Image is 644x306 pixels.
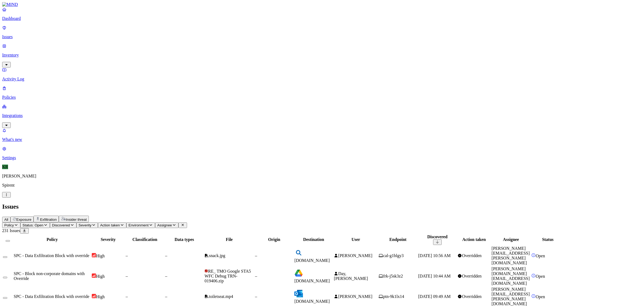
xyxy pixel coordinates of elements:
[79,223,92,227] span: Severity
[2,146,642,160] a: Settings
[294,258,330,263] span: [DOMAIN_NAME]
[2,174,642,179] p: [PERSON_NAME]
[294,237,333,242] div: Destination
[255,294,257,299] span: –
[2,165,8,169] span: KR
[2,128,642,142] a: What's new
[2,25,642,39] a: Issues
[14,253,89,258] span: SPC - Data Exfiltration Block with override
[126,274,128,278] span: –
[2,34,642,39] p: Issues
[531,294,536,298] img: status-open
[492,237,530,242] div: Assignee
[418,234,456,239] div: Discovered
[126,237,164,242] div: Classification
[462,253,482,258] span: Overridden
[6,240,10,242] button: Select all
[334,271,368,281] span: Day, [PERSON_NAME]
[383,274,403,278] span: frk-j5sk3z2
[204,269,251,283] span: RE_ TMO Google STA5 WFC Debug TRN-019406.zip
[126,253,128,258] span: –
[2,155,642,160] p: Settings
[66,218,87,222] span: Insider threat
[418,274,451,278] span: [DATE] 10:44 AM
[536,294,545,299] span: Open
[129,223,149,227] span: Environment
[2,228,20,233] span: 231 Issues
[531,253,536,257] img: status-open
[96,254,105,258] span: High
[92,273,96,278] img: severity-high
[536,274,545,279] span: Open
[462,274,482,278] span: Overridden
[492,287,530,306] span: [PERSON_NAME][EMAIL_ADDRESS][PERSON_NAME][DOMAIN_NAME]
[294,299,330,304] span: [DOMAIN_NAME]
[204,237,254,242] div: File
[418,294,451,299] span: [DATE] 09:49 AM
[92,294,96,298] img: severity-high
[2,67,642,81] a: Activity Log
[52,223,70,227] span: Discovered
[379,237,417,242] div: Endpoint
[294,248,303,257] img: www.bing.com favicon
[209,294,233,299] span: toiletseat.mp4
[16,218,31,222] span: Exposure
[383,253,404,258] span: cal-g1blgy3
[2,137,642,142] p: What's new
[165,237,203,242] div: Data types
[383,294,404,299] span: ptn-9k1lx14
[338,294,372,299] span: [PERSON_NAME]
[2,113,642,118] p: Integrations
[92,253,96,257] img: severity-high
[418,253,451,258] span: [DATE] 10:56 AM
[4,223,14,227] span: Policy
[3,297,7,299] button: Select row
[294,269,303,277] img: drive.google.com favicon
[334,237,378,242] div: User
[40,218,57,222] span: Exfiltration
[492,246,530,265] span: [PERSON_NAME][EMAIL_ADDRESS][PERSON_NAME][DOMAIN_NAME]
[2,95,642,100] p: Policies
[2,53,642,58] p: Inventory
[255,274,257,278] span: –
[531,237,564,242] div: Status
[2,86,642,100] a: Policies
[14,271,85,281] span: SPC - Block non-corporate domains with Override
[126,294,128,299] span: –
[492,266,530,286] span: [PERSON_NAME][DOMAIN_NAME][EMAIL_ADDRESS][DOMAIN_NAME]
[96,274,105,279] span: High
[204,269,208,273] img: adobe-pdf
[536,254,545,258] span: Open
[2,2,642,7] a: MIND
[157,223,172,227] span: Assignee
[458,237,490,242] div: Action taken
[2,7,642,21] a: Dashboard
[294,279,330,283] span: [DOMAIN_NAME]
[3,256,7,258] button: Select row
[165,274,167,278] span: –
[96,294,105,299] span: High
[209,253,225,258] span: snack.jpg
[2,104,642,127] a: Integrations
[4,218,8,222] span: All
[255,237,293,242] div: Origin
[92,237,125,242] div: Severity
[14,237,91,242] div: Policy
[3,277,7,278] button: Select row
[23,223,43,227] span: Status: Open
[165,294,167,299] span: –
[338,253,372,258] span: [PERSON_NAME]
[294,289,303,298] img: outlook.live.com favicon
[462,294,482,299] span: Overridden
[255,253,257,258] span: –
[100,223,120,227] span: Action taken
[14,294,89,299] span: SPC - Data Exfiltration Block with override
[2,44,642,67] a: Inventory
[2,16,642,21] p: Dashboard
[2,203,642,210] h2: Issues
[2,2,18,7] img: MIND
[2,183,642,188] p: Spirent
[165,253,167,258] span: –
[531,273,536,278] img: status-open
[2,77,642,81] p: Activity Log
